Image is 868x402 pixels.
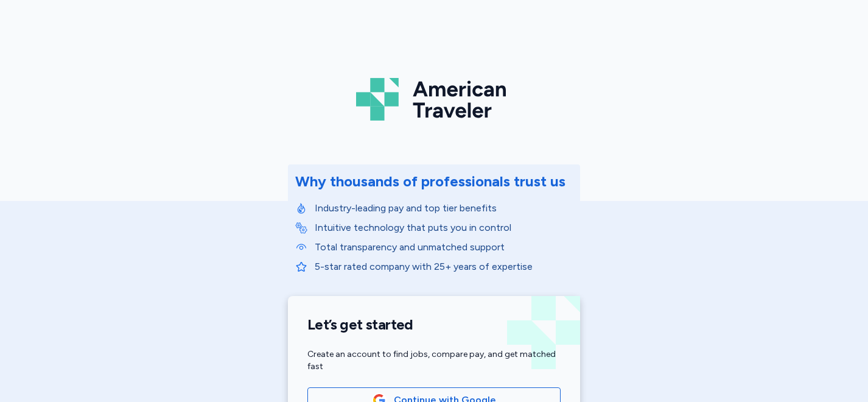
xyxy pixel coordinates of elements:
[315,240,573,255] p: Total transparency and unmatched support
[315,201,573,216] p: Industry-leading pay and top tier benefits
[356,73,512,125] img: Logo
[315,220,573,235] p: Intuitive technology that puts you in control
[307,348,561,373] div: Create an account to find jobs, compare pay, and get matched fast
[315,259,573,274] p: 5-star rated company with 25+ years of expertise
[307,316,561,334] h1: Let’s get started
[295,172,565,191] div: Why thousands of professionals trust us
